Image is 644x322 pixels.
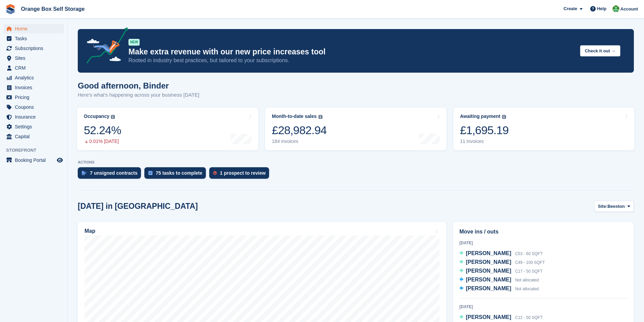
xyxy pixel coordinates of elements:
[3,122,64,131] a: menu
[613,5,619,12] img: Binder Bhardwaj
[144,167,209,182] a: 75 tasks to complete
[460,139,509,144] div: 11 invoices
[156,170,202,176] div: 75 tasks to complete
[597,5,606,12] span: Help
[78,160,634,165] p: ACTIONS
[220,170,266,176] div: 1 prospect to review
[128,47,575,57] p: Make extra revenue with our new price increases tool
[3,155,64,165] a: menu
[502,115,506,119] img: icon-info-grey-7440780725fd019a000dd9b08b2336e03edf1995a4989e88bcd33f0948082b44.svg
[598,203,607,210] span: Site:
[265,107,446,150] a: Month-to-date sales £28,982.94 184 invoices
[90,170,138,176] div: 7 unsigned contracts
[15,73,55,82] span: Analytics
[594,201,634,212] button: Site: Beeston
[15,122,55,131] span: Settings
[3,53,64,63] a: menu
[18,3,88,15] a: Orange Box Self Storage
[620,6,638,13] span: Account
[3,63,64,73] a: menu
[460,114,501,119] div: Awaiting payment
[459,313,543,322] a: [PERSON_NAME] C12 - 50 SQFT
[15,155,55,165] span: Booking Portal
[148,171,152,175] img: task-75834270c22a3079a89374b754ae025e5fb1db73e45f91037f5363f120a921f8.svg
[213,171,217,175] img: prospect-51fa495bee0391a8d652442698ab0144808aea92771e9ea1ae160a38d050c398.svg
[272,123,327,137] div: £28,982.94
[272,139,327,144] div: 184 invoices
[459,276,539,284] a: [PERSON_NAME] Not allocated
[3,24,64,33] a: menu
[15,44,55,53] span: Subscriptions
[515,260,545,265] span: C49 - 100 SQFT
[78,91,199,99] p: Here's what's happening across your business [DATE]
[3,102,64,112] a: menu
[459,284,539,293] a: [PERSON_NAME] Not allocated
[84,114,109,119] div: Occupancy
[85,228,95,234] h2: Map
[6,147,67,154] span: Storefront
[318,115,323,119] img: icon-info-grey-7440780725fd019a000dd9b08b2336e03edf1995a4989e88bcd33f0948082b44.svg
[15,102,55,112] span: Coupons
[209,167,272,182] a: 1 prospect to review
[3,93,64,102] a: menu
[3,132,64,141] a: menu
[111,115,115,119] img: icon-info-grey-7440780725fd019a000dd9b08b2336e03edf1995a4989e88bcd33f0948082b44.svg
[78,167,144,182] a: 7 unsigned contracts
[459,228,627,236] h2: Move ins / outs
[459,249,543,258] a: [PERSON_NAME] C53 - 60 SQFT
[515,251,543,256] span: C53 - 60 SQFT
[466,277,511,282] span: [PERSON_NAME]
[466,250,511,256] span: [PERSON_NAME]
[78,202,198,211] h2: [DATE] in [GEOGRAPHIC_DATA]
[459,304,627,310] div: [DATE]
[5,4,16,14] img: stora-icon-8386f47178a22dfd0bd8f6a31ec36ba5ce8667c1dd55bd0f319d3a0aa187defe.svg
[3,112,64,122] a: menu
[459,240,627,246] div: [DATE]
[466,286,511,291] span: [PERSON_NAME]
[515,315,543,320] span: C12 - 50 SQFT
[77,107,258,150] a: Occupancy 52.24% 0.01% [DATE]
[15,112,55,122] span: Insurance
[84,123,121,137] div: 52.24%
[84,139,121,144] div: 0.01% [DATE]
[81,27,128,66] img: price-adjustments-announcement-icon-8257ccfd72463d97f412b2fc003d46551f7dbcb40ab6d574587a9cd5c0d94...
[515,278,539,282] span: Not allocated
[128,39,140,46] div: NEW
[3,83,64,92] a: menu
[15,83,55,92] span: Invoices
[15,34,55,43] span: Tasks
[3,44,64,53] a: menu
[15,24,55,33] span: Home
[128,57,575,64] p: Rooted in industry best practices, but tailored to your subscriptions.
[15,132,55,141] span: Capital
[15,93,55,102] span: Pricing
[607,203,625,210] span: Beeston
[466,268,511,274] span: [PERSON_NAME]
[82,171,87,175] img: contract_signature_icon-13c848040528278c33f63329250d36e43548de30e8caae1d1a13099fd9432cc5.svg
[515,269,543,274] span: C17 - 50 SQFT
[580,45,620,56] button: Check it out →
[515,287,539,291] span: Not allocated
[466,259,511,265] span: [PERSON_NAME]
[56,156,64,164] a: Preview store
[272,114,316,119] div: Month-to-date sales
[78,81,199,90] h1: Good afternoon, Binder
[3,34,64,43] a: menu
[460,123,509,137] div: £1,695.19
[459,258,545,267] a: [PERSON_NAME] C49 - 100 SQFT
[15,63,55,73] span: CRM
[3,73,64,82] a: menu
[15,53,55,63] span: Sites
[564,5,577,12] span: Create
[466,314,511,320] span: [PERSON_NAME]
[453,107,635,150] a: Awaiting payment £1,695.19 11 invoices
[459,267,543,276] a: [PERSON_NAME] C17 - 50 SQFT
